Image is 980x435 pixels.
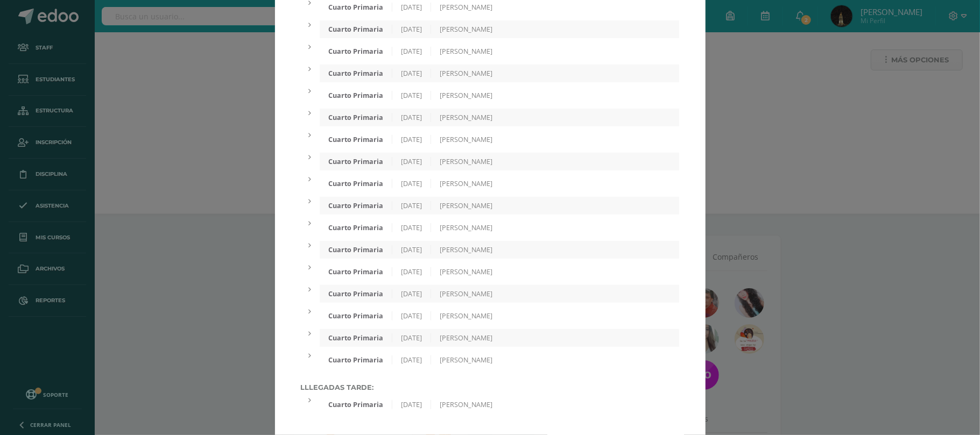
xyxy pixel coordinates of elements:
[431,3,501,12] div: [PERSON_NAME]
[320,223,392,232] div: Cuarto Primaria
[392,179,431,188] div: [DATE]
[431,113,501,122] div: [PERSON_NAME]
[301,383,680,391] label: Lllegadas tarde:
[392,267,431,276] div: [DATE]
[431,267,501,276] div: [PERSON_NAME]
[392,47,431,56] div: [DATE]
[431,223,501,232] div: [PERSON_NAME]
[320,3,392,12] div: Cuarto Primaria
[431,311,501,320] div: [PERSON_NAME]
[431,179,501,188] div: [PERSON_NAME]
[392,223,431,232] div: [DATE]
[392,245,431,254] div: [DATE]
[320,400,392,409] div: Cuarto Primaria
[392,333,431,343] div: [DATE]
[392,311,431,320] div: [DATE]
[431,289,501,298] div: [PERSON_NAME]
[431,333,501,343] div: [PERSON_NAME]
[431,201,501,210] div: [PERSON_NAME]
[320,47,392,56] div: Cuarto Primaria
[320,267,392,276] div: Cuarto Primaria
[320,245,392,254] div: Cuarto Primaria
[320,289,392,298] div: Cuarto Primaria
[320,333,392,343] div: Cuarto Primaria
[431,157,501,166] div: [PERSON_NAME]
[320,135,392,144] div: Cuarto Primaria
[320,157,392,166] div: Cuarto Primaria
[431,400,501,409] div: [PERSON_NAME]
[431,25,501,34] div: [PERSON_NAME]
[392,25,431,34] div: [DATE]
[431,355,501,365] div: [PERSON_NAME]
[431,69,501,78] div: [PERSON_NAME]
[320,25,392,34] div: Cuarto Primaria
[320,311,392,320] div: Cuarto Primaria
[431,91,501,100] div: [PERSON_NAME]
[392,157,431,166] div: [DATE]
[392,91,431,100] div: [DATE]
[320,179,392,188] div: Cuarto Primaria
[392,3,431,12] div: [DATE]
[320,355,392,365] div: Cuarto Primaria
[320,113,392,122] div: Cuarto Primaria
[392,201,431,210] div: [DATE]
[320,201,392,210] div: Cuarto Primaria
[431,245,501,254] div: [PERSON_NAME]
[431,47,501,56] div: [PERSON_NAME]
[320,91,392,100] div: Cuarto Primaria
[431,135,501,144] div: [PERSON_NAME]
[392,400,431,409] div: [DATE]
[392,289,431,298] div: [DATE]
[392,69,431,78] div: [DATE]
[392,113,431,122] div: [DATE]
[320,69,392,78] div: Cuarto Primaria
[392,355,431,365] div: [DATE]
[392,135,431,144] div: [DATE]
